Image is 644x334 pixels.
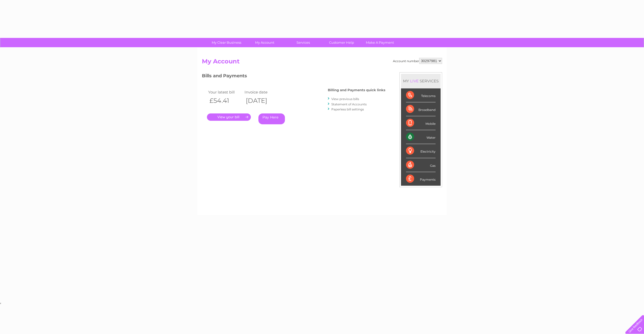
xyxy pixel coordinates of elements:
[331,97,359,101] a: View previous bills
[359,38,401,47] a: Make A Payment
[282,38,324,47] a: Services
[244,38,286,47] a: My Account
[243,96,280,106] th: [DATE]
[406,172,436,186] div: Payments
[401,74,441,88] div: MY SERVICES
[331,107,364,111] a: Paperless bill settings
[406,116,436,130] div: Mobile
[406,130,436,144] div: Water
[331,102,367,106] a: Statement of Accounts
[207,96,243,106] th: £54.41
[258,113,285,124] a: Pay Here
[328,88,385,92] h4: Billing and Payments quick links
[406,158,436,172] div: Gas
[243,89,280,96] td: Invoice date
[409,79,420,83] div: LIVE
[406,88,436,102] div: Telecoms
[207,113,251,121] a: .
[406,144,436,158] div: Electricity
[207,89,243,96] td: Your latest bill
[393,58,442,64] div: Account number
[406,102,436,116] div: Broadband
[202,72,385,81] h3: Bills and Payments
[202,58,442,67] h2: My Account
[206,38,247,47] a: My Clear Business
[321,38,362,47] a: Customer Help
